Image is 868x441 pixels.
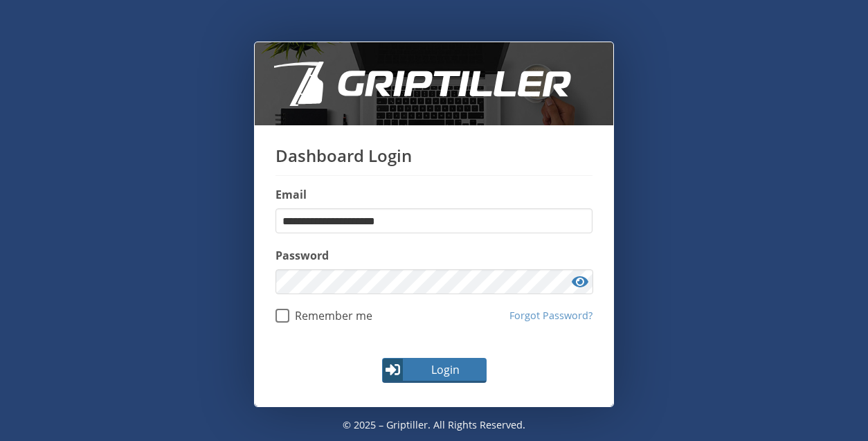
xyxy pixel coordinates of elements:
[289,309,372,323] span: Remember me
[509,308,593,323] a: Forgot Password?
[405,361,485,378] span: Login
[275,186,593,203] label: Email
[275,146,593,176] h1: Dashboard Login
[275,247,593,264] label: Password
[382,358,487,383] button: Login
